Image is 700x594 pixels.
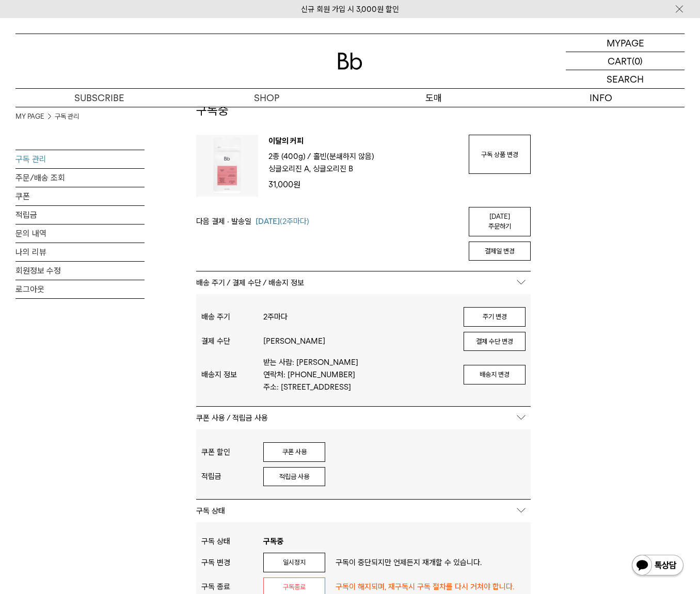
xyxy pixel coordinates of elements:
[15,280,145,298] a: 로그아웃
[325,556,526,569] p: 구독이 중단되지만 언제든지 재개할 수 있습니다.
[464,365,526,384] button: 배송지 변경
[338,53,362,70] img: 로고
[196,215,251,228] span: 다음 결제 · 발송일
[464,307,526,327] button: 주기 변경
[263,535,515,548] p: 구독중
[469,242,531,261] button: 결제일 변경
[15,206,145,224] a: 적립금
[256,217,280,226] span: [DATE]
[201,336,263,346] div: 결제 수단
[15,187,145,205] a: 쿠폰
[263,368,453,381] p: 연락처: [PHONE_NUMBER]
[263,335,453,347] p: [PERSON_NAME]
[201,447,263,457] div: 쿠폰 할인
[313,150,374,163] p: 홀빈(분쇄하지 않음)
[268,178,458,191] p: 31,000
[607,70,644,88] p: SEARCH
[201,582,263,591] div: 구독 종료
[263,311,453,323] p: 2주마다
[517,89,685,107] p: INFO
[183,89,350,107] a: SHOP
[15,262,145,280] a: 회원정보 수정
[464,332,526,351] button: 결제 수단 변경
[469,207,531,236] a: [DATE] 주문하기
[196,135,258,197] img: 상품이미지
[201,472,263,481] div: 적립금
[268,135,458,150] p: 이달의 커피
[201,558,263,567] div: 구독 변경
[325,581,526,593] p: 구독이 해지되며, 재구독시 구독 절차를 다시 거쳐야 합니다.
[607,34,644,52] p: MYPAGE
[350,89,517,107] p: 도매
[263,442,325,462] button: 쿠폰 사용
[15,111,44,122] a: MY PAGE
[15,169,145,187] a: 주문/배송 조회
[196,271,531,294] p: 배송 주기 / 결제 수단 / 배송지 정보
[268,163,353,175] p: 싱글오리진 A, 싱글오리진 B
[293,180,300,189] span: 원
[15,150,145,168] a: 구독 관리
[15,89,183,107] a: SUBSCRIBE
[301,5,399,14] a: 신규 회원 가입 시 3,000원 할인
[201,312,263,322] div: 배송 주기
[632,52,643,70] p: (0)
[263,467,325,487] button: 적립금 사용
[268,152,311,161] span: 2종 (400g) /
[196,500,531,522] p: 구독 상태
[201,537,263,546] div: 구독 상태
[15,224,145,243] a: 문의 내역
[263,356,453,368] p: 받는 사람: [PERSON_NAME]
[201,370,263,379] div: 배송지 정보
[631,554,685,579] img: 카카오톡 채널 1:1 채팅 버튼
[55,111,79,122] a: 구독 관리
[608,52,632,70] p: CART
[196,407,531,429] p: 쿠폰 사용 / 적립금 사용
[469,135,531,174] a: 구독 상품 변경
[566,34,685,52] a: MYPAGE
[15,243,145,261] a: 나의 리뷰
[566,52,685,70] a: CART (0)
[263,381,453,393] p: 주소: [STREET_ADDRESS]
[196,102,531,135] h2: 구독중
[256,215,309,228] span: (2주마다)
[263,553,325,572] button: 일시정지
